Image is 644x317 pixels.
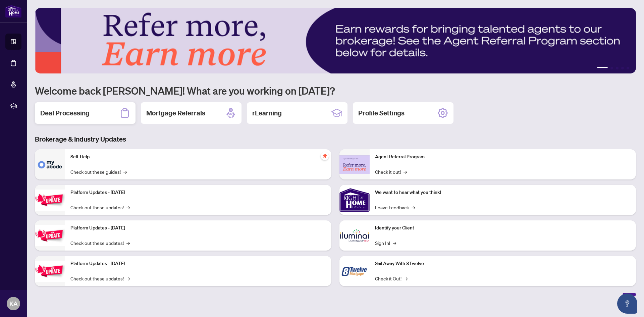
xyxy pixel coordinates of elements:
span: → [126,239,130,247]
h3: Brokerage & Industry Updates [35,135,636,144]
a: Check out these updates!→ [70,275,130,282]
img: Identify your Client [339,220,370,251]
a: Leave Feedback→ [375,204,415,211]
a: Check it Out!→ [375,275,408,282]
span: → [393,239,396,247]
p: Platform Updates - [DATE] [70,260,326,267]
h2: rLearning [252,108,282,118]
img: Self-Help [35,149,65,179]
span: → [404,275,408,282]
p: We want to hear what you think! [375,189,631,196]
a: Sign In!→ [375,239,396,247]
button: 3 [616,67,619,69]
p: Sail Away With 8Twelve [375,260,631,267]
img: Agent Referral Program [339,155,370,174]
button: 2 [610,67,613,69]
h2: Mortgage Referrals [146,108,205,118]
span: → [412,204,415,211]
a: Check out these guides!→ [70,168,127,175]
span: pushpin [321,152,329,160]
img: Sail Away With 8Twelve [339,256,370,286]
h2: Deal Processing [40,108,90,118]
h2: Profile Settings [358,108,405,118]
h1: Welcome back [PERSON_NAME]! What are you working on [DATE]? [35,84,636,97]
span: → [126,204,130,211]
span: → [126,275,130,282]
img: Platform Updates - July 21, 2025 [35,190,65,211]
p: Self-Help [70,153,326,161]
button: 4 [621,67,624,69]
button: Open asap [617,294,637,314]
button: 5 [627,67,629,69]
img: We want to hear what you think! [339,185,370,215]
a: Check out these updates!→ [70,204,130,211]
img: Platform Updates - June 23, 2025 [35,261,65,282]
p: Identify your Client [375,224,631,232]
button: 1 [597,67,608,69]
img: Slide 0 [35,8,636,73]
span: → [404,168,407,175]
a: Check it out!→ [375,168,407,175]
img: Platform Updates - July 8, 2025 [35,225,65,246]
a: Check out these updates!→ [70,239,130,247]
img: logo [5,5,21,17]
p: Platform Updates - [DATE] [70,224,326,232]
span: → [123,168,127,175]
p: Platform Updates - [DATE] [70,189,326,196]
p: Agent Referral Program [375,153,631,161]
span: KA [9,299,18,308]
